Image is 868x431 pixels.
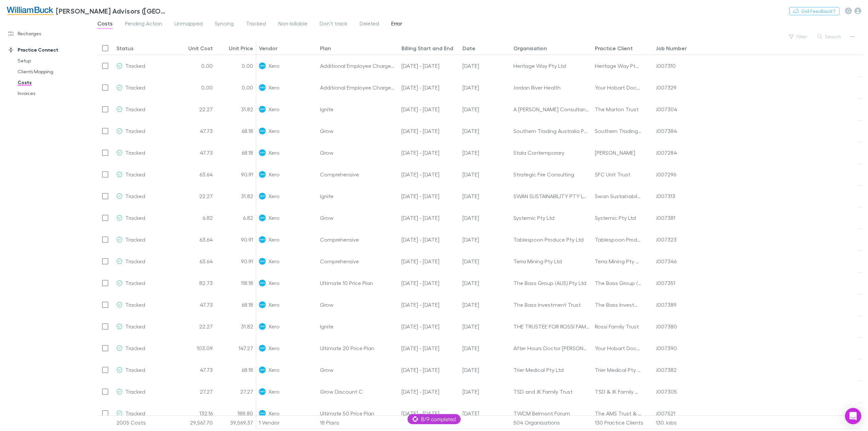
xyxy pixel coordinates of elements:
[125,280,145,286] span: Tracked
[259,367,266,373] img: Xero's Logo
[513,359,589,380] div: Trier Medical Pty Ltd
[656,316,677,337] div: J007380
[215,337,256,359] div: 147.27
[460,272,511,294] div: 23 Sep 2025
[391,20,402,29] span: Error
[460,98,511,120] div: 23 Sep 2025
[97,20,113,29] span: Costs
[513,294,589,315] div: The Bass Investment Trust
[317,164,399,185] div: Comprehensive
[215,142,256,164] div: 68.18
[125,367,145,373] span: Tracked
[259,301,266,308] img: Xero's Logo
[175,142,215,164] div: 47.73
[814,33,845,41] button: Search
[317,185,399,207] div: Ignite
[246,20,266,29] span: Tracked
[513,402,589,424] div: TWCM Belmont Forum
[268,402,280,424] span: Xero
[317,207,399,229] div: Grow
[215,416,256,429] div: 39,569.37
[259,388,266,395] img: Xero's Logo
[215,185,256,207] div: 31.82
[460,250,511,272] div: 23 Sep 2025
[175,229,215,250] div: 63.64
[259,84,266,91] img: Xero's Logo
[256,416,317,429] div: 1 Vendor
[188,45,213,52] div: Unit Cost
[317,142,399,164] div: Grow
[114,416,175,429] div: 2005 Costs
[656,207,675,228] div: J007381
[656,98,677,120] div: J007304
[595,402,642,424] div: The AMS Trust & The Jall Trust & The [PERSON_NAME] Trust
[268,381,280,402] span: Xero
[656,185,675,207] div: J007313
[56,7,168,15] h3: [PERSON_NAME] Advisors ([GEOGRAPHIC_DATA]) Pty Ltd
[399,402,460,424] div: 25 Aug - 22 Sep 25
[259,106,266,113] img: Xero's Logo
[460,229,511,250] div: 23 Sep 2025
[215,20,234,29] span: Syncing
[401,45,453,52] div: Billing Start and End
[125,193,145,199] span: Tracked
[215,164,256,185] div: 90.91
[460,359,511,381] div: 23 Sep 2025
[175,164,215,185] div: 63.64
[268,250,280,272] span: Xero
[513,55,589,76] div: Heritage Way Pty Ltd
[656,381,677,402] div: J007305
[399,337,460,359] div: 23 Aug - 22 Sep 25
[268,55,280,76] span: Xero
[215,316,256,337] div: 31.82
[125,388,145,395] span: Tracked
[786,33,811,41] button: Filter
[656,294,677,315] div: J007389
[399,120,460,142] div: 23 Aug - 22 Sep 25
[595,164,630,185] div: SFC Unit Trust
[125,20,162,29] span: Pending Action
[259,236,266,243] img: Xero's Logo
[175,294,215,316] div: 47.73
[656,164,676,185] div: J007296
[595,229,642,250] div: Tablespoon Produce Pty Ltd
[215,120,256,142] div: 68.18
[656,55,676,76] div: J007310
[595,142,635,163] div: [PERSON_NAME]
[595,337,642,359] div: Your Hobart Doctor Pty Ltd
[259,45,278,52] div: Vendor
[125,410,145,416] span: Tracked
[317,381,399,402] div: Grow Discount C
[656,77,677,98] div: J007329
[320,20,347,29] span: Don’t track
[595,77,642,98] div: Your Hobart Doctor Pty Ltd T/A Jordan River Health
[460,55,511,77] div: 23 Sep 2025
[125,106,145,112] span: Tracked
[595,98,639,120] div: The Marton Trust
[317,402,399,424] div: Ultimate 50 Price Plan
[125,345,145,351] span: Tracked
[460,402,511,424] div: 23 Sep 2025
[268,359,280,380] span: Xero
[460,294,511,316] div: 23 Sep 2025
[11,66,95,77] a: Clients Mapping
[268,185,280,207] span: Xero
[513,120,589,142] div: Southern Trading Australia Pty Ltd
[175,416,215,429] div: 29,567.70
[317,250,399,272] div: Comprehensive
[317,98,399,120] div: Ignite
[215,272,256,294] div: 118.18
[317,337,399,359] div: Ultimate 20 Price Plan
[259,258,266,265] img: Xero's Logo
[259,345,266,352] img: Xero's Logo
[125,214,145,221] span: Tracked
[513,77,589,98] div: Jordan River Health
[595,55,642,76] div: Heritage Way Pty Ltd
[11,55,95,66] a: Setup
[317,316,399,337] div: Ignite
[175,207,215,229] div: 6.82
[11,77,95,88] a: Costs
[175,337,215,359] div: 103.09
[259,149,266,156] img: Xero's Logo
[268,229,280,250] span: Xero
